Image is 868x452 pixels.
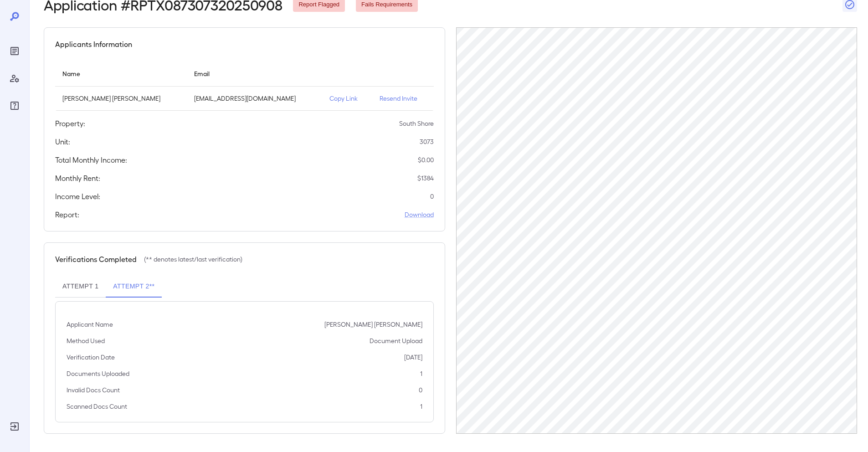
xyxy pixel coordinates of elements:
table: simple table [55,61,434,111]
p: 0 [430,192,434,201]
h5: Report: [55,209,79,220]
h5: Monthly Rent: [55,173,100,184]
h5: Income Level: [55,191,100,202]
p: South Shore [399,119,434,128]
p: Invalid Docs Count [67,385,120,395]
p: 3073 [420,137,434,146]
th: Email [187,61,323,87]
p: Applicant Name [67,320,113,329]
span: Fails Requirements [356,0,418,9]
h5: Verifications Completed [55,254,137,265]
p: Documents Uploaded [67,369,129,378]
h5: Applicants Information [55,39,132,50]
h5: Total Monthly Income: [55,154,127,165]
p: Verification Date [67,353,115,362]
p: (** denotes latest/last verification) [144,255,242,264]
p: Method Used [67,336,105,345]
div: Manage Users [7,71,22,86]
span: Report Flagged [293,0,345,9]
th: Name [55,61,187,87]
p: 0 [419,385,422,395]
h5: Unit: [55,136,70,147]
p: [DATE] [404,353,422,362]
p: Document Upload [370,336,422,345]
p: Resend Invite [380,94,426,103]
div: Reports [7,44,22,58]
h5: Property: [55,118,85,129]
p: 1 [420,402,422,411]
button: Attempt 2** [106,276,162,298]
p: [EMAIL_ADDRESS][DOMAIN_NAME] [194,94,315,103]
p: 1 [420,369,422,378]
p: [PERSON_NAME] [PERSON_NAME] [324,320,422,329]
div: FAQ [7,98,22,113]
p: $ 0.00 [418,155,434,164]
p: Scanned Docs Count [67,402,127,411]
p: [PERSON_NAME] [PERSON_NAME] [62,94,180,103]
p: Copy Link [329,94,365,103]
div: Log Out [7,419,22,434]
a: Download [405,210,434,219]
p: $ 1384 [417,174,434,183]
button: Attempt 1 [55,276,106,298]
